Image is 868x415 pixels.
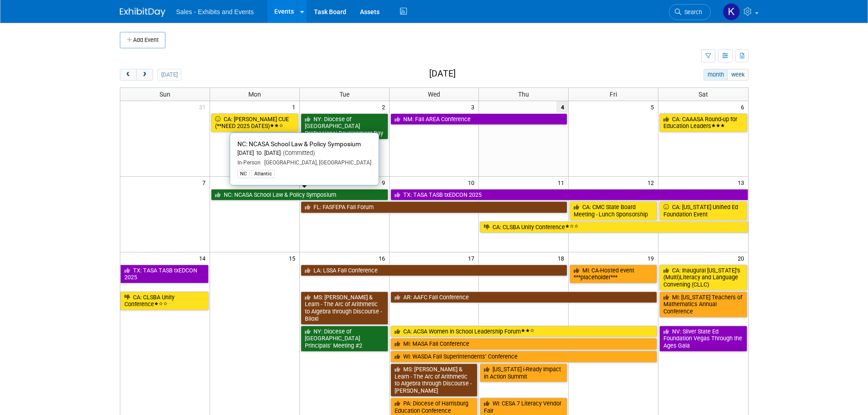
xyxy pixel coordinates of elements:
a: TX: TASA TASB txEDCON 2025 [390,189,748,201]
a: FL: FASFEPA Fall Forum [301,201,568,213]
span: Sat [699,91,708,98]
a: CA: [US_STATE] Unified Ed Foundation Event [659,201,747,220]
a: CA: [PERSON_NAME] CUE (**NEED 2025 DATES) [211,113,298,132]
a: LA: LSSA Fall Conference [301,265,568,277]
span: 7 [201,177,210,188]
a: CA: CLSBA Unity Conference [120,292,209,310]
span: Search [681,9,702,15]
a: WI: WASDA Fall Superintendents’ Conference [390,351,657,363]
span: 17 [467,252,478,264]
button: next [136,69,153,81]
a: NY: Diocese of [GEOGRAPHIC_DATA] Principals’ Meeting #2 [301,326,388,352]
span: Wed [428,91,440,98]
a: NY: Diocese of [GEOGRAPHIC_DATA] Professional Development Day [301,113,388,139]
span: 14 [198,252,210,264]
span: Mon [248,91,261,98]
span: 1 [291,101,299,113]
a: MS: [PERSON_NAME] & Learn - The Arc of Arithmetic to Algebra through Discourse - [PERSON_NAME] [390,364,478,397]
button: [DATE] [157,69,181,81]
span: 31 [198,101,210,113]
span: 5 [650,101,658,113]
span: Tue [339,91,349,98]
a: CA: ACSA Women in School Leadership Forum [390,326,657,338]
a: MI: [US_STATE] Teachers of Mathematics Annual Conference [659,292,747,318]
h2: [DATE] [429,69,456,79]
a: AR: AAFC Fall Conference [390,292,657,303]
span: Thu [518,91,529,98]
a: CA: CLSBA Unity Conference [480,221,748,233]
span: 13 [737,177,748,188]
span: NC: NCASA School Law & Policy Symposium [237,140,361,148]
span: 18 [557,252,568,264]
button: month [704,69,728,81]
span: 15 [288,252,299,264]
span: (Committed) [281,149,315,156]
span: Sun [159,91,170,98]
a: CA: Inaugural [US_STATE]’s (Multi)Literacy and Language Convening (CLLC) [659,265,747,291]
span: In-Person [237,159,261,166]
img: Kara Haven [723,3,740,20]
span: 10 [467,177,478,188]
a: MI: CA-Hosted event ***placeholder*** [570,265,657,283]
a: MS: [PERSON_NAME] & Learn - The Arc of Arithmetic to Algebra through Discourse - Biloxi [301,292,388,325]
div: [DATE] to [DATE] [237,149,371,157]
a: TX: TASA TASB txEDCON 2025 [120,265,209,283]
span: 12 [647,177,658,188]
span: Sales - Exhibits and Events [176,8,254,15]
span: 9 [381,177,389,188]
div: Atlantic [252,170,275,178]
a: Search [669,4,711,20]
span: 4 [556,101,568,113]
button: week [727,69,748,81]
div: NC [237,170,250,178]
span: 3 [470,101,478,113]
span: [GEOGRAPHIC_DATA], [GEOGRAPHIC_DATA] [261,159,371,166]
span: 16 [378,252,389,264]
a: [US_STATE] i-Ready Impact in Action Summit [480,364,567,382]
span: 19 [647,252,658,264]
span: 11 [557,177,568,188]
span: 20 [737,252,748,264]
button: Add Event [120,32,165,48]
a: CA: CMC State Board Meeting - Lunch Sponsorship [570,201,657,220]
span: 6 [740,101,748,113]
a: MI: MASA Fall Conference [390,338,657,350]
button: prev [120,69,137,81]
span: Fri [610,91,617,98]
a: CA: CAAASA Round-up for Education Leaders [659,113,747,132]
a: NC: NCASA School Law & Policy Symposium [211,189,388,201]
a: NV: Silver State Ed Foundation Vegas Through the Ages Gala [659,326,747,352]
span: 2 [381,101,389,113]
img: ExhibitDay [120,8,165,17]
a: NM: Fall AREA Conference [390,113,568,125]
